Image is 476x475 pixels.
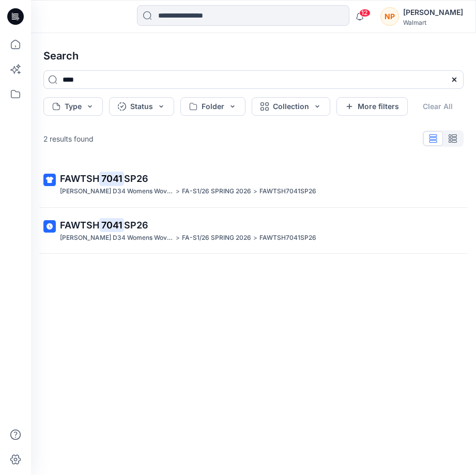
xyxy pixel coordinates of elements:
h4: Search [35,41,472,70]
p: FA-S1/26 SPRING 2026 [182,233,251,243]
span: FAWTSH [60,173,99,184]
span: FAWTSH [60,220,99,231]
p: FA SHAHI D34 Womens Wovens [60,233,174,243]
mark: 7041 [99,218,124,232]
p: FA SHAHI D34 Womens Wovens [60,186,174,197]
p: > [176,186,180,197]
a: FAWTSH7041SP26[PERSON_NAME] D34 Womens Wovens>FA-S1/26 SPRING 2026>FAWTSH7041SP26 [37,165,470,203]
p: FAWTSH7041SP26 [259,186,316,197]
button: Type [43,97,103,116]
div: [PERSON_NAME] [403,6,463,19]
p: FAWTSH7041SP26 [259,233,316,243]
span: SP26 [124,173,148,184]
div: Walmart [403,19,463,26]
mark: 7041 [99,171,124,186]
button: Collection [252,97,330,116]
p: 2 results found [43,133,94,144]
p: FA-S1/26 SPRING 2026 [182,186,251,197]
button: Folder [180,97,245,116]
span: SP26 [124,220,148,231]
p: > [176,233,180,243]
a: FAWTSH7041SP26[PERSON_NAME] D34 Womens Wovens>FA-S1/26 SPRING 2026>FAWTSH7041SP26 [37,212,470,250]
button: Status [109,97,174,116]
div: NP [380,7,399,26]
button: More filters [336,97,408,116]
p: > [253,186,257,197]
span: 12 [359,9,371,17]
p: > [253,233,257,243]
